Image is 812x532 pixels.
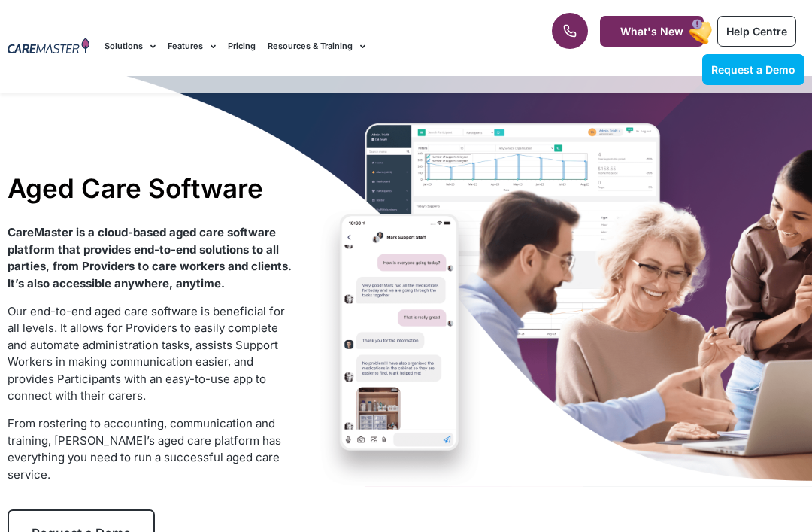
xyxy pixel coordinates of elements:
[168,21,216,71] a: Features
[8,38,89,56] img: CareMaster Logo
[620,25,683,38] span: What's New
[600,16,704,47] a: What's New
[8,172,293,204] h1: Aged Care Software
[268,21,365,71] a: Resources & Training
[8,416,281,482] span: From rostering to accounting, communication and training, [PERSON_NAME]’s aged care platform has ...
[8,225,292,290] strong: CareMaster is a cloud-based aged care software platform that provides end-to-end solutions to all...
[105,21,156,71] a: Solutions
[228,21,256,71] a: Pricing
[105,21,517,71] nav: Menu
[717,16,796,47] a: Help Centre
[726,25,787,38] span: Help Centre
[702,54,804,85] a: Request a Demo
[8,304,285,403] span: Our end-to-end aged care software is beneficial for all levels. It allows for Providers to easily...
[711,63,795,76] span: Request a Demo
